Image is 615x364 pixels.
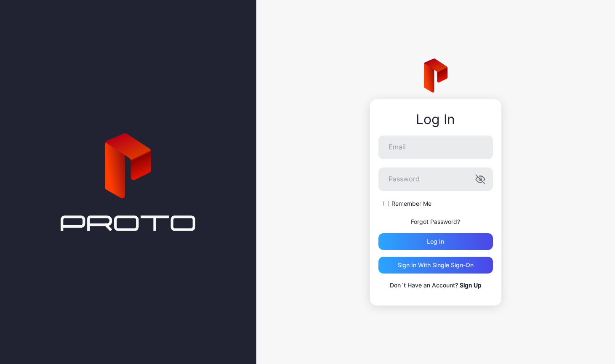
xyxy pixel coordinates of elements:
div: Log In [378,112,493,127]
div: Sign in With Single Sign-On [397,262,474,268]
input: Password [378,167,493,191]
div: Log in [427,238,444,245]
label: Remember Me [391,199,431,208]
button: Sign in With Single Sign-On [378,257,493,274]
a: Forgot Password? [411,218,460,225]
p: Don`t Have an Account? [378,280,493,290]
button: Log in [378,233,493,250]
button: Password [475,174,485,184]
a: Sign Up [460,282,482,289]
input: Email [378,136,493,159]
